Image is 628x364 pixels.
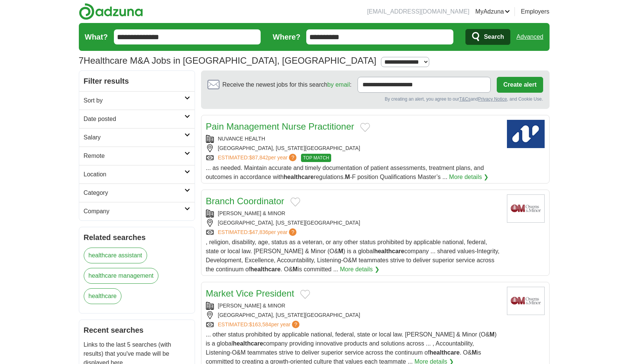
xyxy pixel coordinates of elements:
strong: M [472,349,477,356]
a: Date posted [79,110,195,128]
a: healthcare [84,288,122,304]
span: $47,836 [249,229,268,235]
a: [PERSON_NAME] & MINOR [218,303,286,309]
li: [EMAIL_ADDRESS][DOMAIN_NAME] [367,7,469,16]
div: [GEOGRAPHIC_DATA], [US_STATE][GEOGRAPHIC_DATA] [206,144,501,152]
a: Market Vice President [206,288,294,298]
a: Employers [521,7,550,16]
button: Create alert [497,77,543,93]
a: Company [79,202,195,220]
label: What? [85,31,108,43]
a: by email [327,81,350,88]
a: Privacy Notice [478,96,507,102]
button: Add to favorite jobs [290,197,300,206]
h2: Category [84,188,184,197]
div: [GEOGRAPHIC_DATA], [US_STATE][GEOGRAPHIC_DATA] [206,219,501,227]
a: T&Cs [459,96,470,102]
span: ? [289,228,296,236]
span: TOP MATCH [301,154,331,162]
a: NUVANCE HEALTH [218,136,266,142]
h2: Filter results [79,71,195,91]
img: Adzuna logo [79,3,143,20]
a: More details ❯ [340,265,379,274]
button: Add to favorite jobs [300,290,310,299]
a: Sort by [79,91,195,110]
a: Advanced [516,29,543,44]
a: [PERSON_NAME] & MINOR [218,210,286,216]
span: ? [289,154,296,161]
strong: M [490,331,494,338]
img: Owens & Minor logo [507,194,545,223]
h2: Related searches [84,232,190,243]
h2: Location [84,170,184,179]
strong: M [338,248,343,254]
span: ? [292,321,299,328]
a: More details ❯ [449,173,489,182]
h2: Sort by [84,96,184,105]
span: $163,584 [249,321,271,327]
h2: Remote [84,151,184,161]
a: Location [79,165,195,184]
span: Search [484,29,504,44]
button: Search [465,29,510,45]
img: Owens & Minor logo [507,287,545,315]
a: ESTIMATED:$47,836per year? [218,228,298,236]
h2: Company [84,207,184,216]
h2: Date posted [84,115,184,124]
a: Pain Management Nurse Practitioner [206,121,355,132]
a: healthcare management [84,268,159,284]
strong: healthcare [233,340,263,347]
a: Branch Coordinator [206,196,284,206]
h2: Recent searches [84,324,190,336]
strong: M [345,174,350,180]
a: ESTIMATED:$87,842per year? [218,154,298,162]
a: Salary [79,128,195,147]
button: Add to favorite jobs [360,123,370,132]
strong: healthcare [430,349,460,356]
a: MyAdzuna [475,7,510,16]
span: ... as needed. Maintain accurate and timely documentation of patient assessments, treatment plans... [206,165,484,180]
div: [GEOGRAPHIC_DATA], [US_STATE][GEOGRAPHIC_DATA] [206,311,501,319]
span: Receive the newest jobs for this search : [223,80,352,89]
strong: healthcare [250,266,281,272]
h1: Healthcare M&A Jobs in [GEOGRAPHIC_DATA], [GEOGRAPHIC_DATA] [79,55,376,66]
a: Category [79,184,195,202]
a: ESTIMATED:$163,584per year? [218,321,301,329]
span: , religion, disability, age, status as a veteran, or any other status prohibited by applicable na... [206,239,500,272]
span: $87,842 [249,154,268,161]
a: healthcare assistant [84,248,147,263]
a: Remote [79,147,195,165]
img: Nuvance Health logo [507,120,545,148]
label: Where? [273,31,300,43]
strong: M [293,266,298,272]
strong: healthcare [284,174,314,180]
h2: Salary [84,133,184,142]
div: By creating an alert, you agree to our and , and Cookie Use. [207,96,543,102]
strong: healthcare [374,248,404,254]
span: 7 [79,54,84,67]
